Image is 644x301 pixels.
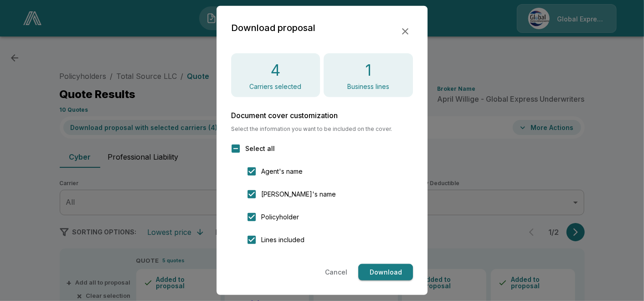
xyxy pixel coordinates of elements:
span: Lines included [261,235,304,244]
span: Select the information you want to be included on the cover. [231,126,413,132]
p: Carriers selected [250,83,302,90]
span: Select all [245,144,275,153]
h2: Download proposal [231,21,315,35]
span: Policyholder [261,212,299,222]
span: [PERSON_NAME]'s name [261,189,336,199]
button: Cancel [321,264,351,281]
p: Business lines [347,83,389,90]
h4: 1 [365,61,371,80]
h6: Document cover customization [231,112,413,119]
button: Download [358,264,413,281]
h4: 4 [271,61,280,80]
span: Agent's name [261,166,303,176]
